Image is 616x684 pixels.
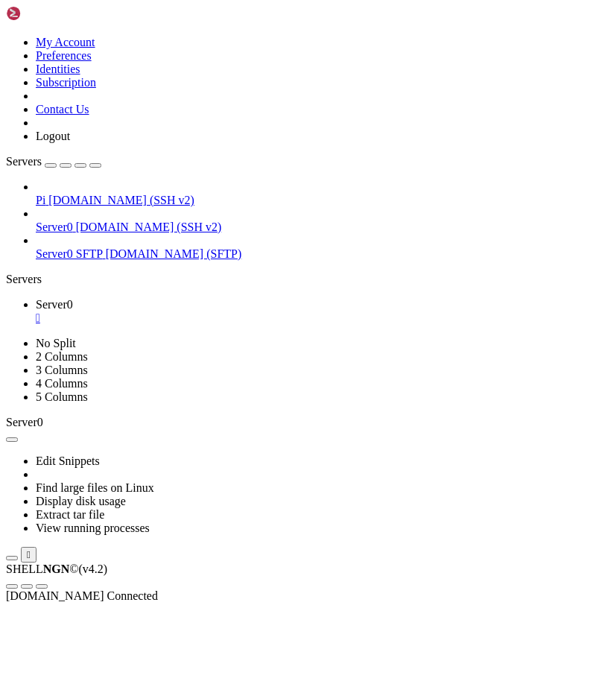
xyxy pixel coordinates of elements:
[36,247,610,261] a: Server0 SFTP [DOMAIN_NAME] (SFTP)
[36,221,73,233] span: Server0
[36,130,70,142] a: Logout
[36,76,96,89] a: Subscription
[36,455,100,467] a: Edit Snippets
[36,36,95,48] a: My Account
[36,247,103,260] span: Server0 SFTP
[6,273,610,286] div: Servers
[21,547,36,563] button: 
[36,194,45,206] span: Pi
[36,298,610,325] a: Server0
[36,364,88,376] a: 3 Columns
[36,390,88,403] a: 5 Columns
[36,481,154,494] a: Find large files on Linux
[36,221,610,234] a: Server0 [DOMAIN_NAME] (SSH v2)
[36,522,150,534] a: View running processes
[36,207,610,234] li: Server0 [DOMAIN_NAME] (SSH v2)
[36,298,73,311] span: Server0
[36,63,80,75] a: Identities
[106,247,242,260] span: [DOMAIN_NAME] (SFTP)
[48,194,194,206] span: [DOMAIN_NAME] (SSH v2)
[36,350,88,363] a: 2 Columns
[36,180,610,207] li: Pi [DOMAIN_NAME] (SSH v2)
[36,49,92,62] a: Preferences
[36,194,610,207] a: Pi [DOMAIN_NAME] (SSH v2)
[36,103,89,115] a: Contact Us
[6,155,101,168] a: Servers
[36,508,104,521] a: Extract tar file
[27,549,31,560] div: 
[6,416,43,428] span: Server0
[36,495,126,507] a: Display disk usage
[36,311,610,325] a: 
[76,221,222,233] span: [DOMAIN_NAME] (SSH v2)
[36,234,610,261] li: Server0 SFTP [DOMAIN_NAME] (SFTP)
[6,155,42,168] span: Servers
[6,6,92,21] img: Shellngn
[36,377,88,390] a: 4 Columns
[36,337,76,349] a: No Split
